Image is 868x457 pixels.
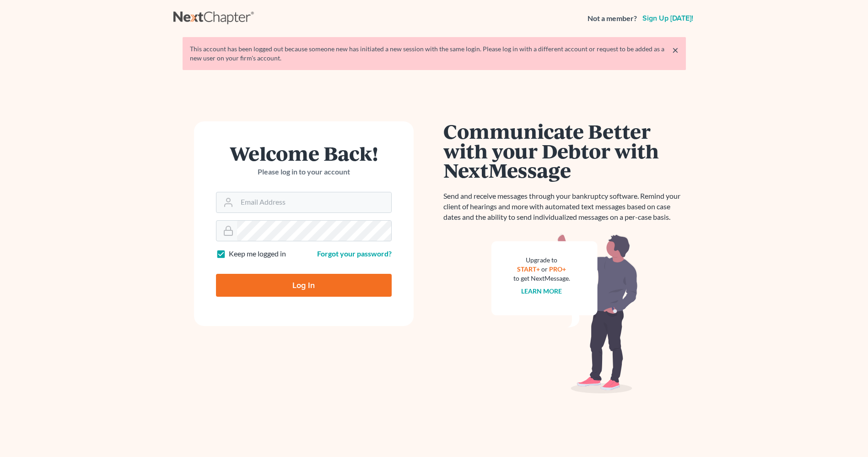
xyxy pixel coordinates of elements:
[216,274,392,297] input: Log In
[517,265,540,273] a: START+
[513,256,570,265] div: Upgrade to
[237,192,391,212] input: Email Address
[491,234,638,394] img: nextmessage_bg-59042aed3d76b12b5cd301f8e5b87938c9018125f34e5fa2b7a6b67550977c72.svg
[190,44,679,63] div: This account has been logged out because someone new has initiated a new session with the same lo...
[229,249,286,259] label: Keep me logged in
[521,287,562,295] a: Learn more
[541,265,548,273] span: or
[672,44,679,55] a: ×
[443,191,686,223] p: Send and receive messages through your bankruptcy software. Remind your client of hearings and mo...
[513,274,570,283] div: to get NextMessage.
[216,143,392,163] h1: Welcome Back!
[216,167,392,177] p: Please log in to your account
[317,249,392,258] a: Forgot your password?
[588,13,637,24] strong: Not a member?
[641,15,695,22] a: Sign up [DATE]!
[443,121,686,180] h1: Communicate Better with your Debtor with NextMessage
[549,265,566,273] a: PRO+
